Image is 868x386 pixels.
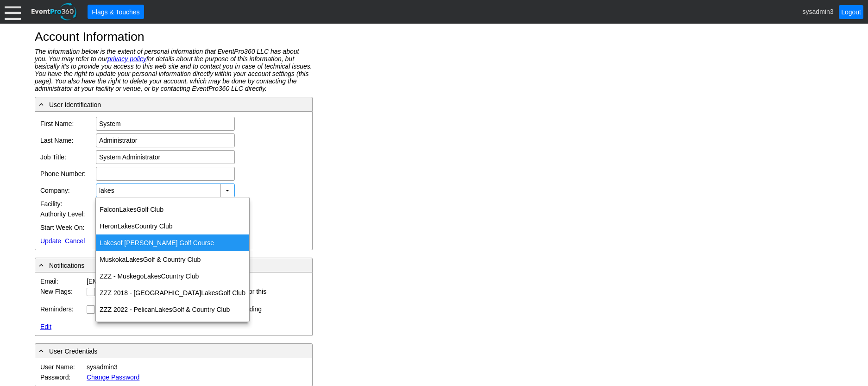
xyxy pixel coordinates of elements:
[39,372,85,382] td: Password:
[96,234,249,251] div: of [PERSON_NAME] Golf Course
[96,301,249,318] div: ZZZ 2022 - Pelican Golf & Country Club
[95,197,250,322] div: dijit_form_FilteringSelect_4_popup
[39,276,85,286] td: Email:
[100,239,117,247] span: Lakes
[39,219,94,236] td: Start Week On:
[117,222,134,230] span: Lakes
[107,55,146,63] a: privacy policy
[39,115,94,132] td: First Name:
[39,304,85,322] td: Reminders:
[90,7,141,17] span: Flags & Touches
[119,206,136,213] span: Lakes
[40,237,61,245] a: Update
[37,99,310,109] div: User Identification
[96,285,249,301] div: ZZZ 2018 - [GEOGRAPHIC_DATA] Golf Club
[39,182,94,199] td: Company:
[37,260,310,270] div: Notifications
[87,373,139,381] a: Change Password
[39,362,85,372] td: User Name:
[96,218,249,234] div: Heron Country Club
[96,201,249,218] div: Falcon Golf Club
[35,48,313,92] div: The information below is the extent of personal information that EventPro360 LLC has about you. Y...
[39,132,94,149] td: Last Name:
[40,323,51,330] a: Edit
[49,101,101,108] span: User Identification
[5,4,21,20] div: Menu: Click or 'Crtl+M' to toggle menu open/close
[839,5,863,19] a: Logout
[39,286,85,304] td: New Flags:
[39,199,94,209] td: Facility:
[49,262,84,269] span: Notifications
[30,1,78,22] img: EventPro360
[96,268,249,285] div: ZZZ - Muskego Country Club
[49,348,97,355] span: User Credentials
[803,7,834,15] span: sysadmin3
[37,346,310,356] div: User Credentials
[201,289,218,297] span: Lakes
[126,256,143,263] span: Lakes
[65,237,85,245] a: Cancel
[155,306,172,313] span: Lakes
[85,362,308,372] td: sysadmin3
[39,165,94,182] td: Phone Number:
[39,149,94,165] td: Job Title:
[144,272,161,280] span: Lakes
[35,31,833,43] h1: Account Information
[96,251,249,268] div: Muskoka Golf & Country Club
[87,278,196,285] div: [EMAIL_ADDRESS][DOMAIN_NAME]
[39,209,94,219] td: Authority Level:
